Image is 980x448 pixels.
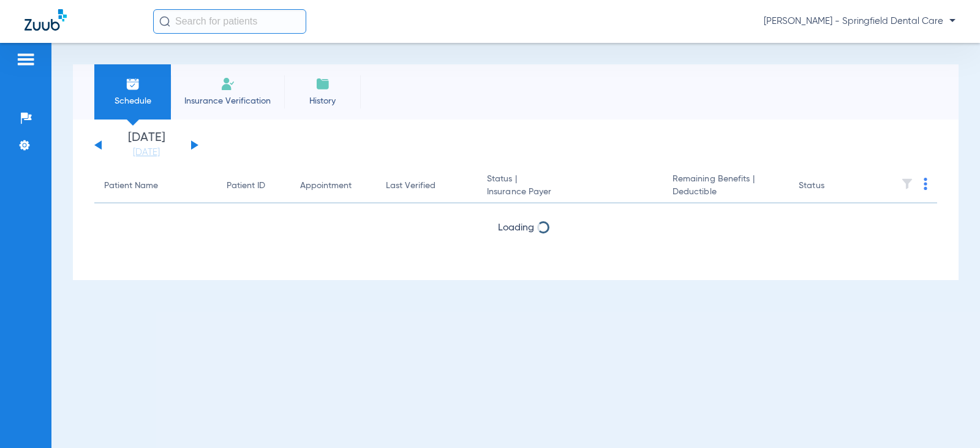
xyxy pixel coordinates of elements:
div: Patient Name [104,180,158,192]
img: filter.svg [901,178,913,190]
span: Insurance Verification [180,95,275,107]
img: hamburger-icon [16,52,36,67]
div: Appointment [300,180,352,192]
th: Status [789,169,872,203]
span: History [293,95,352,107]
th: Remaining Benefits | [663,169,789,203]
img: Manual Insurance Verification [221,77,235,91]
div: Patient ID [227,180,281,192]
span: Insurance Payer [487,186,653,199]
li: [DATE] [110,132,183,159]
a: [DATE] [110,146,183,159]
img: group-dot-blue.svg [924,178,927,190]
div: Patient Name [104,180,207,192]
div: Appointment [300,180,366,192]
div: Patient ID [227,180,265,192]
img: History [315,77,330,91]
span: Schedule [104,95,162,107]
div: Last Verified [386,180,435,192]
span: Loading [498,223,534,233]
img: Schedule [126,77,140,91]
img: Zuub Logo [24,9,67,31]
span: [PERSON_NAME] - Springfield Dental Care [764,15,956,28]
div: Last Verified [386,180,467,192]
span: Deductible [673,186,779,199]
input: Search for patients [153,9,306,34]
th: Status | [477,169,663,203]
img: Search Icon [159,16,170,27]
